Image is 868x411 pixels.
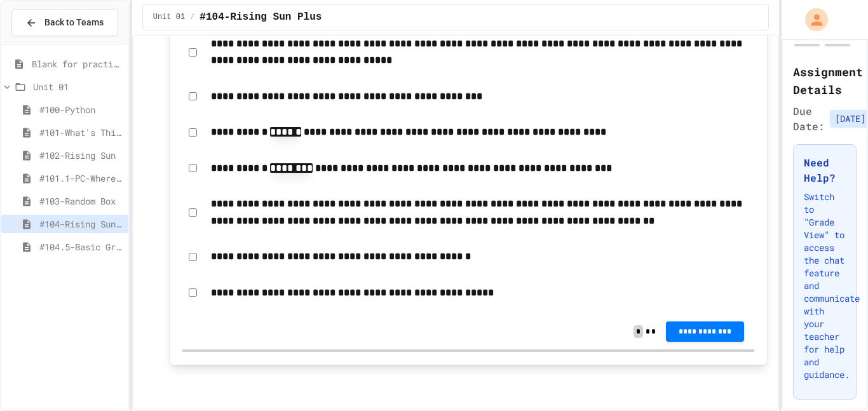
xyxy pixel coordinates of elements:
[39,172,123,185] span: #101.1-PC-Where am I?
[39,194,123,208] span: #103-Random Box
[32,57,123,71] span: Blank for practice
[39,217,123,231] span: #104-Rising Sun Plus
[792,5,831,34] div: My Account
[39,103,123,116] span: #100-Python
[793,63,857,98] h2: Assignment Details
[39,126,123,139] span: #101-What's This ??
[44,16,104,29] span: Back to Teams
[190,12,194,22] span: /
[793,104,825,134] span: Due Date:
[39,149,123,162] span: #102-Rising Sun
[153,12,185,22] span: Unit 01
[33,80,123,93] span: Unit 01
[11,9,118,36] button: Back to Teams
[804,155,846,185] h3: Need Help?
[39,240,123,253] span: #104.5-Basic Graphics Review
[804,191,846,381] p: Switch to "Grade View" to access the chat feature and communicate with your teacher for help and ...
[200,10,322,25] span: #104-Rising Sun Plus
